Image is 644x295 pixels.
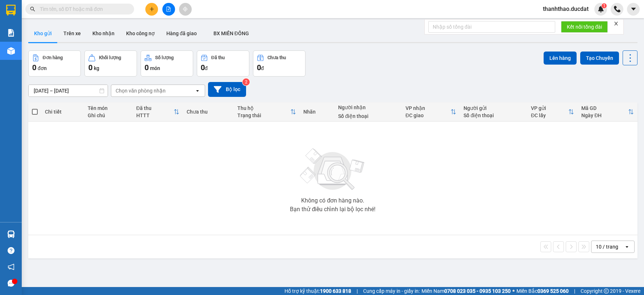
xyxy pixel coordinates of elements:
[614,6,620,12] img: phone-icon
[32,63,36,72] span: 0
[464,105,523,111] div: Người gửi
[402,102,460,122] th: Toggle SortBy
[205,65,208,71] span: đ
[30,7,35,12] span: search
[284,287,351,295] span: Hỗ trợ kỹ thuật:
[406,112,451,118] div: ĐC giao
[363,287,420,295] span: Cung cấp máy in - giấy in:
[43,55,63,60] div: Đơn hàng
[7,230,15,238] img: warehouse-icon
[603,3,605,8] span: 1
[7,47,15,55] img: warehouse-icon
[150,65,160,71] span: món
[87,25,120,42] button: Kho nhận
[604,288,609,294] span: copyright
[208,82,246,97] button: Bộ lọc
[253,50,306,77] button: Chưa thu0đ
[581,112,628,118] div: Ngày ĐH
[187,109,230,115] div: Chưa thu
[88,112,129,118] div: Ghi chú
[166,7,171,12] span: file-add
[141,50,193,77] button: Số lượng0món
[136,112,174,118] div: HTTT
[602,3,607,8] sup: 1
[197,50,249,77] button: Đã thu0đ
[574,287,575,295] span: |
[99,55,121,60] div: Khối lượng
[45,109,80,115] div: Chi tiết
[179,3,192,16] button: aim
[183,7,188,12] span: aim
[161,25,203,42] button: Hàng đã giao
[627,3,640,16] button: caret-down
[567,23,602,31] span: Kết nối tổng đài
[580,52,619,65] button: Tạo Chuyến
[162,3,175,16] button: file-add
[531,105,568,111] div: VP gửi
[40,5,125,13] input: Tìm tên, số ĐT hoặc mã đơn
[537,288,569,294] strong: 0369 525 060
[242,78,250,86] sup: 2
[211,55,225,60] div: Đã thu
[464,112,523,118] div: Số điện thoại
[213,30,249,36] span: BX MIỀN ĐÔNG
[28,50,81,77] button: Đơn hàng0đơn
[58,25,87,42] button: Trên xe
[261,65,264,71] span: đ
[38,65,47,71] span: đơn
[578,102,637,122] th: Toggle SortBy
[296,144,369,195] img: svg+xml;base64,PHN2ZyBjbGFzcz0ibGlzdC1wbHVnX19zdmciIHhtbG5zPSJodHRwOi8vd3d3LnczLm9yZy8yMDAwL3N2Zy...
[516,287,569,295] span: Miền Bắc
[8,263,14,270] span: notification
[88,63,92,72] span: 0
[237,112,290,118] div: Trạng thái
[120,25,161,42] button: Kho công nợ
[596,243,618,250] div: 10 / trang
[512,290,515,292] span: ⚪️
[544,52,577,65] button: Lên hàng
[421,287,511,295] span: Miền Nam
[6,5,16,16] img: logo-vxr
[145,63,149,72] span: 0
[290,206,375,212] div: Bạn thử điều chỉnh lại bộ lọc nhé!
[303,109,331,115] div: Nhãn
[88,105,129,111] div: Tên món
[201,63,205,72] span: 0
[7,29,15,37] img: solution-icon
[444,288,511,294] strong: 0708 023 035 - 0935 103 250
[145,3,158,16] button: plus
[29,85,108,97] input: Select a date range.
[8,280,14,287] span: message
[338,113,398,119] div: Số điện thoại
[301,198,364,204] div: Không có đơn hàng nào.
[234,102,300,122] th: Toggle SortBy
[527,102,578,122] th: Toggle SortBy
[598,6,604,12] img: icon-new-feature
[28,25,58,42] button: Kho gửi
[155,55,174,60] div: Số lượng
[357,287,358,295] span: |
[581,105,628,111] div: Mã GD
[320,288,351,294] strong: 1900 633 818
[116,87,166,94] div: Chọn văn phòng nhận
[94,65,99,71] span: kg
[561,21,608,33] button: Kết nối tổng đài
[195,88,200,94] svg: open
[428,21,555,33] input: Nhập số tổng đài
[614,21,619,26] span: close
[149,7,154,12] span: plus
[133,102,183,122] th: Toggle SortBy
[338,105,398,110] div: Người nhận
[237,105,290,111] div: Thu hộ
[537,4,594,13] span: thanhthao.ducdat
[8,247,14,254] span: question-circle
[84,50,137,77] button: Khối lượng0kg
[630,6,637,12] span: caret-down
[257,63,261,72] span: 0
[406,105,451,111] div: VP nhận
[624,244,630,250] svg: open
[267,55,286,60] div: Chưa thu
[136,105,174,111] div: Đã thu
[531,112,568,118] div: ĐC lấy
